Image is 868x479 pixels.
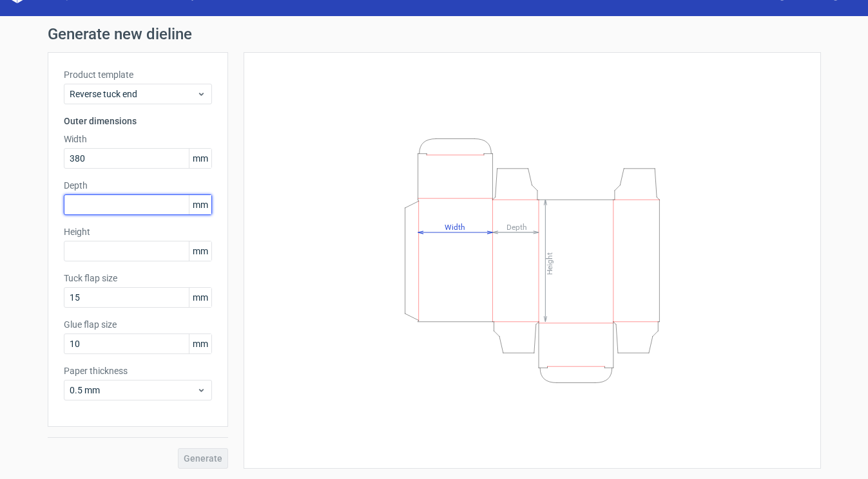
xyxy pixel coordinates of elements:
[545,252,554,274] tspan: Height
[506,222,526,231] tspan: Depth
[189,195,211,214] span: mm
[64,115,212,127] h3: Outer dimensions
[189,241,211,261] span: mm
[189,288,211,307] span: mm
[64,133,212,146] label: Width
[64,68,212,81] label: Product template
[64,179,212,192] label: Depth
[444,222,465,231] tspan: Width
[48,26,821,42] h1: Generate new dieline
[64,364,212,377] label: Paper thickness
[64,225,212,238] label: Height
[70,384,197,397] span: 0.5 mm
[189,149,211,168] span: mm
[189,334,211,353] span: mm
[70,88,197,100] span: Reverse tuck end
[64,272,212,285] label: Tuck flap size
[64,318,212,331] label: Glue flap size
